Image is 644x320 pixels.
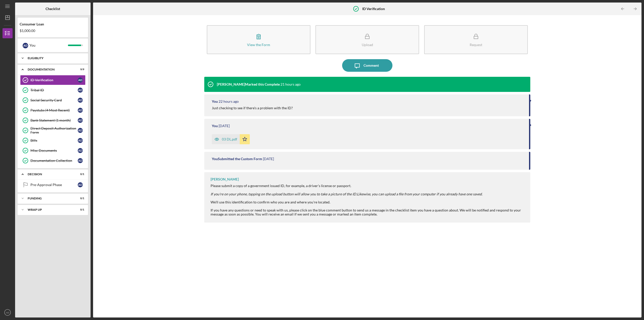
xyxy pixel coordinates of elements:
div: A D [78,128,83,133]
div: Upload [362,43,373,47]
div: Please submit a copy of a government issued ID, for example, a driver's license or passport. We'l... [211,184,525,204]
time: 2025-09-30 18:58 [280,82,301,86]
div: Misc Documents [30,149,78,153]
div: 0 / 1 [75,173,84,176]
div: Comment [364,59,379,72]
button: Upload [315,25,419,54]
b: Checklist [46,7,60,11]
a: Tribal IDAD [20,85,86,95]
a: Social Security CardAD [20,95,86,105]
a: ID VerificationAD [20,75,86,85]
time: 2025-09-30 18:42 [219,99,239,103]
text: AD [6,311,9,314]
div: [PERSON_NAME] Marked this Complete [217,82,280,86]
div: Decision [28,173,72,176]
div: A D [78,108,83,113]
div: If you have any questions or need to speak with us, please click on the blue comment button to se... [211,208,525,216]
em: If you're on your phone, tapping on the upload button will allow you to take a picture of the ID. [211,192,357,196]
a: Bank Statement (1 month)AD [20,115,86,125]
div: Tribal ID [30,88,78,92]
em: Likewise, you can upload a file from your computer if you already have one saved. [357,192,482,196]
div: 0 / 1 [75,197,84,200]
div: A D [78,182,83,187]
time: 2025-09-19 16:33 [219,124,230,128]
div: Wrap up [28,208,72,211]
time: 2025-09-19 16:32 [263,157,274,161]
a: Misc DocumentsAD [20,146,86,156]
div: You Submitted the Custom Form [212,157,262,161]
div: A D [78,78,83,83]
div: Consumer Loan [20,22,86,26]
div: You [212,99,218,103]
div: Just checking to see if there's a problem with the ID? [212,106,293,110]
div: Bills [30,138,78,143]
button: 03 DL.pdf [212,134,250,144]
div: $1,000.00 [20,29,86,33]
a: Documentation CollectionAD [20,156,86,166]
div: Direct Deposit Authorization Form [30,126,78,134]
div: Paystubs (4 Most Recent) [30,108,78,112]
div: Funding [28,197,72,200]
button: Request [424,25,528,54]
div: A D [78,158,83,163]
div: Bank Statement (1 month) [30,118,78,122]
div: View the Form [247,43,270,47]
b: ID Verification [362,7,385,11]
div: Eligiblity [28,57,82,60]
div: Pre-Approval Phase [30,183,78,187]
div: 03 DL.pdf [222,137,237,141]
a: Paystubs (4 Most Recent)AD [20,105,86,115]
a: Pre-Approval PhaseAD [20,180,86,190]
a: BillsAD [20,135,86,146]
button: AD [3,307,13,317]
div: You [212,124,218,128]
div: You [29,41,68,50]
div: A D [23,43,28,48]
a: Direct Deposit Authorization FormAD [20,125,86,135]
div: A D [78,98,83,103]
div: Documentation Collection [30,159,78,163]
button: Comment [342,59,392,72]
div: A D [78,88,83,93]
div: 0 / 1 [75,208,84,211]
div: ID Verification [30,78,78,82]
div: Documentation [28,68,72,71]
div: [PERSON_NAME] [211,177,239,181]
div: Request [470,43,482,47]
div: Social Security Card [30,98,78,102]
button: View the Form [207,25,310,54]
div: A D [78,118,83,123]
div: A D [78,148,83,153]
div: A D [78,138,83,143]
div: 9 / 9 [75,68,84,71]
